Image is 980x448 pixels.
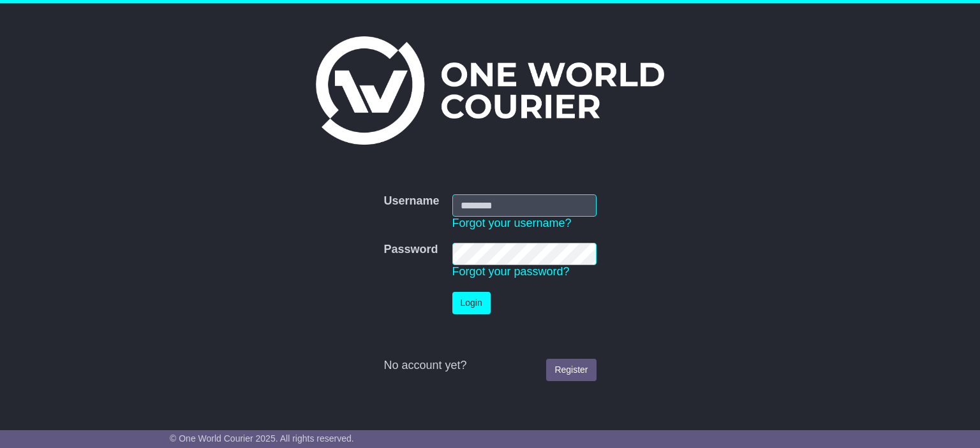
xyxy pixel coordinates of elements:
[452,292,491,314] button: Login
[546,359,596,381] a: Register
[383,243,438,257] label: Password
[452,217,572,229] a: Forgot your username?
[316,36,664,145] img: One World
[383,194,439,208] label: Username
[383,359,596,373] div: No account yet?
[452,265,570,278] a: Forgot your password?
[170,433,354,444] span: © One World Courier 2025. All rights reserved.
